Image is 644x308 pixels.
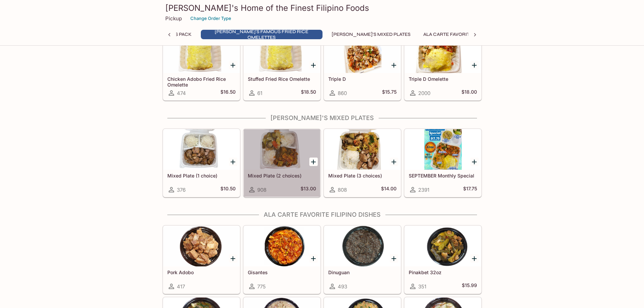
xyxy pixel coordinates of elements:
[163,129,240,170] div: Mixed Plate (1 choice)
[167,76,236,87] h5: Chicken Adobo Fried Rice Omelette
[220,186,236,194] h5: $10.50
[324,129,401,197] a: Mixed Plate (3 choices)808$14.00
[405,226,481,266] div: Pinakbet 32oz
[338,90,347,96] span: 860
[257,187,266,193] span: 908
[163,129,240,197] a: Mixed Plate (1 choice)376$10.50
[404,32,481,100] a: Triple D Omelette2000$18.00
[309,61,318,69] button: Add Stuffed Fried Rice Omelette
[257,283,266,290] span: 775
[462,282,477,290] h5: $15.99
[324,32,401,100] a: Triple D860$15.75
[324,226,401,266] div: Dinuguan
[244,129,320,170] div: Mixed Plate (2 choices)
[381,186,397,194] h5: $14.00
[177,283,185,290] span: 417
[470,158,479,166] button: Add SEPTEMBER Monthly Special
[163,226,240,266] div: Pork Adobo
[167,173,236,179] h5: Mixed Plate (1 choice)
[243,32,320,100] a: Stuffed Fried Rice Omelette61$18.50
[409,173,477,179] h5: SEPTEMBER Monthly Special
[470,61,479,69] button: Add Triple D Omelette
[301,186,316,194] h5: $13.00
[338,283,347,290] span: 493
[328,173,397,179] h5: Mixed Plate (3 choices)
[418,283,426,290] span: 351
[229,254,237,263] button: Add Pork Adobo
[409,269,477,275] h5: Pinakbet 32oz
[470,254,479,263] button: Add Pinakbet 32oz
[229,61,237,69] button: Add Chicken Adobo Fried Rice Omelette
[405,32,481,73] div: Triple D Omelette
[248,173,316,179] h5: Mixed Plate (2 choices)
[248,76,316,82] h5: Stuffed Fried Rice Omelette
[163,32,240,100] a: Chicken Adobo Fried Rice Omelette474$16.50
[324,129,401,170] div: Mixed Plate (3 choices)
[390,158,398,166] button: Add Mixed Plate (3 choices)
[301,89,316,97] h5: $18.50
[409,76,477,82] h5: Triple D Omelette
[309,254,318,263] button: Add Gisantes
[309,158,318,166] button: Add Mixed Plate (2 choices)
[201,30,323,39] button: [PERSON_NAME]'s Famous Fried Rice Omelettes
[420,30,516,39] button: Ala Carte Favorite Filipino Dishes
[324,32,401,73] div: Triple D
[244,226,320,266] div: Gisantes
[177,187,186,193] span: 376
[418,187,429,193] span: 2391
[243,129,320,197] a: Mixed Plate (2 choices)908$13.00
[461,89,477,97] h5: $18.00
[418,90,430,96] span: 2000
[229,158,237,166] button: Add Mixed Plate (1 choice)
[243,226,320,294] a: Gisantes775
[177,90,186,96] span: 474
[187,13,234,24] button: Change Order Type
[248,269,316,275] h5: Gisantes
[165,3,479,13] h3: [PERSON_NAME]'s Home of the Finest Filipino Foods
[382,89,397,97] h5: $15.75
[244,32,320,73] div: Stuffed Fried Rice Omelette
[404,226,481,294] a: Pinakbet 32oz351$15.99
[338,187,347,193] span: 808
[405,129,481,170] div: SEPTEMBER Monthly Special
[328,76,397,82] h5: Triple D
[463,186,477,194] h5: $17.75
[404,129,481,197] a: SEPTEMBER Monthly Special2391$17.75
[163,114,482,122] h4: [PERSON_NAME]'s Mixed Plates
[163,211,482,218] h4: Ala Carte Favorite Filipino Dishes
[165,15,182,22] p: Pickup
[328,269,397,275] h5: Dinuguan
[390,254,398,263] button: Add Dinuguan
[220,89,236,97] h5: $16.50
[390,61,398,69] button: Add Triple D
[328,30,414,39] button: [PERSON_NAME]'s Mixed Plates
[163,32,240,73] div: Chicken Adobo Fried Rice Omelette
[257,90,262,96] span: 61
[324,226,401,294] a: Dinuguan493
[167,269,236,275] h5: Pork Adobo
[163,226,240,294] a: Pork Adobo417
